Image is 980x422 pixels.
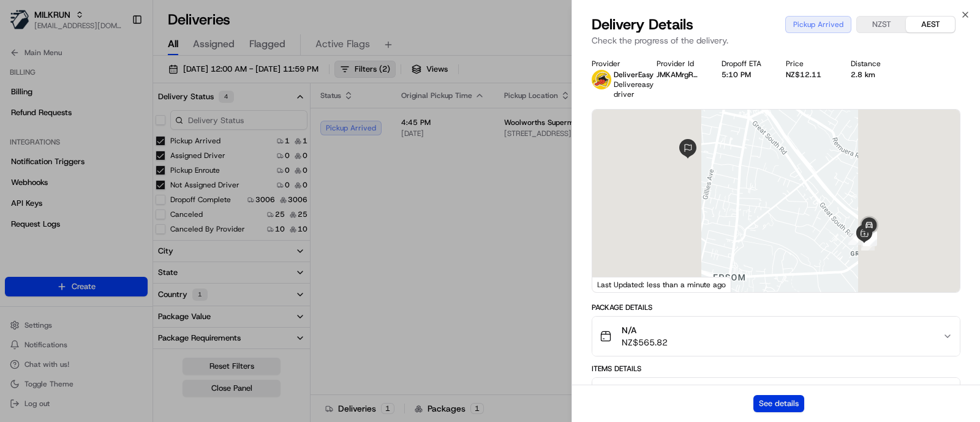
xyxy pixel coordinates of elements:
div: 5:10 PM [722,70,767,80]
div: Provider Id [657,59,702,69]
button: NZST [857,17,906,32]
div: Provider [592,59,637,69]
div: Dropoff ETA [722,59,767,69]
div: Distance [851,59,896,69]
img: delivereasy_logo.png [592,70,611,89]
div: Package Details [592,303,960,312]
div: 2.8 km [851,70,896,80]
span: DeliverEasy [614,70,654,80]
div: 6 [861,237,875,251]
span: N/A [622,324,668,336]
p: Check the progress of the delivery. [592,34,960,47]
div: 4 [848,232,862,245]
div: NZ$12.11 [786,70,831,80]
button: JMKAMrgRWBNzW-4ySA0v5A [657,70,702,80]
span: Delivery Details [592,15,693,34]
button: N/ANZ$565.82 [592,317,960,356]
div: Last Updated: less than a minute ago [592,277,731,292]
span: Delivereasy driver [614,80,654,99]
button: AEST [906,17,955,32]
div: Items Details [592,364,960,374]
span: NZ$565.82 [622,336,668,349]
div: Price [786,59,831,69]
button: See details [753,395,804,412]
